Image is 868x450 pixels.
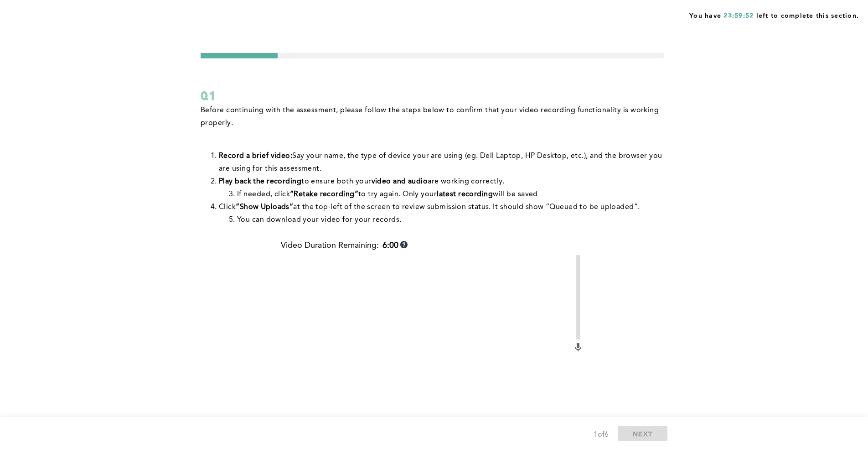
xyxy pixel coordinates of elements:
li: Say your name, the type of device your are using (eg. Dell Laptop, HP Desktop, etc.), and the bro... [219,150,664,175]
strong: Play back the recording [219,178,301,185]
li: to ensure both your are working correctly. [219,175,664,188]
div: 1 of 6 [594,429,609,441]
strong: “Retake recording” [290,191,358,198]
strong: Record a brief video: [219,152,292,160]
strong: latest recording [437,191,493,198]
div: Q1 [201,88,664,104]
strong: “Show Uploads” [236,204,293,211]
li: You can download your video for your records. [237,214,664,226]
li: If needed, click to try again. Only your will be saved [237,188,664,201]
span: NEXT [633,429,652,438]
b: 6:00 [382,241,398,251]
p: Before continuing with the assessment, please follow the steps below to confirm that your video r... [201,104,664,130]
span: 23:59:52 [723,13,754,19]
li: Click at the top-left of the screen to review submission status. It should show “Queued to be upl... [219,201,664,214]
span: You have left to complete this section. [689,9,859,21]
div: Video Duration Remaining: [281,241,408,251]
strong: video and audio [372,178,428,185]
button: NEXT [618,426,667,441]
